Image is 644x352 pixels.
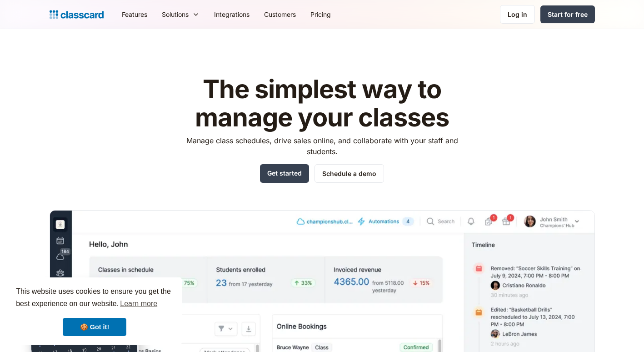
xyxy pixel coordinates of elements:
[119,297,159,311] a: learn more about cookies
[303,4,338,25] a: Pricing
[7,277,182,345] div: cookieconsent
[508,10,527,19] div: Log in
[500,5,535,24] a: Log in
[548,10,588,19] div: Start for free
[540,5,595,23] a: Start for free
[178,135,466,157] p: Manage class schedules, drive sales online, and collaborate with your staff and students.
[50,8,104,21] a: Logo
[178,75,466,131] h1: The simplest way to manage your classes
[115,4,155,25] a: Features
[155,4,207,25] div: Solutions
[315,164,384,183] a: Schedule a demo
[16,286,173,311] span: This website uses cookies to ensure you get the best experience on our website.
[63,318,126,336] a: dismiss cookie message
[207,4,257,25] a: Integrations
[260,164,309,183] a: Get started
[162,10,189,19] div: Solutions
[257,4,303,25] a: Customers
